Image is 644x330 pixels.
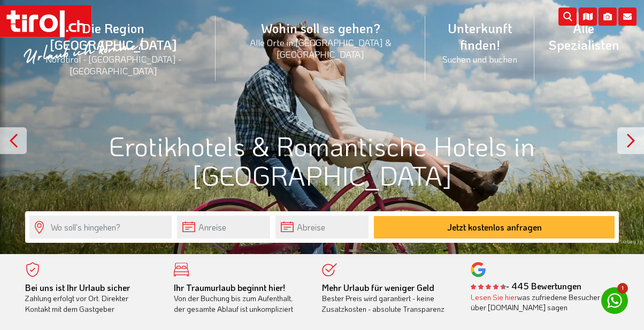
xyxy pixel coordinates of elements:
[174,282,306,314] div: Von der Buchung bis zum Aufenthalt, der gesamte Ablauf ist unkompliziert
[177,216,270,239] input: Anreise
[374,216,615,239] button: Jetzt kostenlos anfragen
[579,7,597,26] i: Karte öffnen
[11,8,216,89] a: Die Region [GEOGRAPHIC_DATA]Nordtirol - [GEOGRAPHIC_DATA] - [GEOGRAPHIC_DATA]
[25,282,158,314] div: Zahlung erfolgt vor Ort. Direkter Kontakt mit dem Gastgeber
[29,216,172,239] input: Wo soll's hingehen?
[25,131,619,190] h1: Erotikhotels & Romantische Hotels in [GEOGRAPHIC_DATA]
[216,8,425,72] a: Wohin soll es gehen?Alle Orte in [GEOGRAPHIC_DATA] & [GEOGRAPHIC_DATA]
[599,7,617,26] i: Fotogalerie
[618,7,637,26] i: Kontakt
[438,53,522,65] small: Suchen und buchen
[617,283,628,294] span: 1
[275,216,369,239] input: Abreise
[471,280,581,291] b: - 445 Bewertungen
[24,53,203,76] small: Nordtirol - [GEOGRAPHIC_DATA] - [GEOGRAPHIC_DATA]
[471,292,517,302] a: Lesen Sie hier
[601,287,628,314] a: 1
[322,282,455,314] div: Bester Preis wird garantiert - keine Zusatzkosten - absolute Transparenz
[174,282,285,293] b: Ihr Traumurlaub beginnt hier!
[471,292,603,313] div: was zufriedene Besucher über [DOMAIN_NAME] sagen
[322,282,434,293] b: Mehr Urlaub für weniger Geld
[25,282,130,293] b: Bei uns ist Ihr Urlaub sicher
[425,8,534,76] a: Unterkunft finden!Suchen und buchen
[534,8,633,65] a: Alle Spezialisten
[228,36,412,60] small: Alle Orte in [GEOGRAPHIC_DATA] & [GEOGRAPHIC_DATA]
